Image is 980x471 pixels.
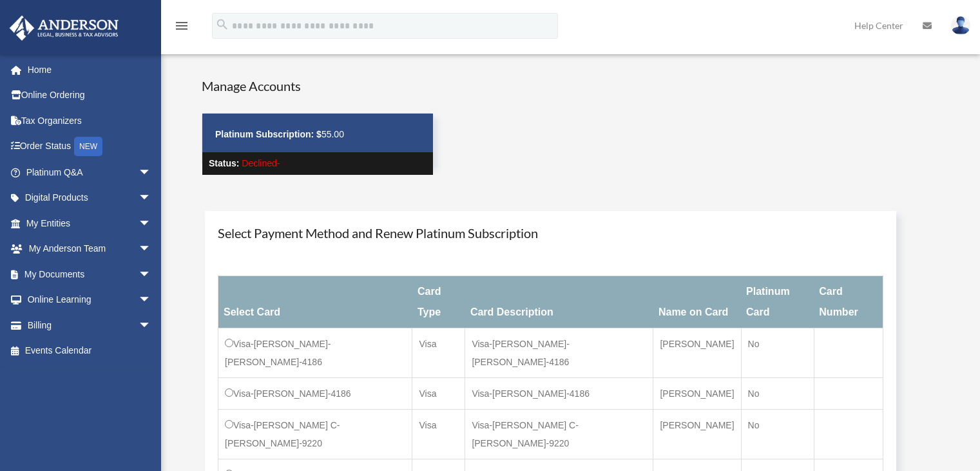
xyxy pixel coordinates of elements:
[218,410,412,459] td: Visa-[PERSON_NAME] C-[PERSON_NAME]-9220
[139,159,164,186] span: arrow_drop_down
[218,328,412,378] td: Visa-[PERSON_NAME]-[PERSON_NAME]-4186
[465,410,653,459] td: Visa-[PERSON_NAME] C-[PERSON_NAME]-9220
[9,83,171,108] a: Online Ordering
[653,378,741,410] td: [PERSON_NAME]
[465,328,653,378] td: Visa-[PERSON_NAME]-[PERSON_NAME]-4186
[218,276,412,328] th: Select Card
[9,57,171,83] a: Home
[465,276,653,328] th: Card Description
[412,328,465,378] td: Visa
[9,134,171,160] a: Order StatusNEW
[139,312,164,339] span: arrow_drop_down
[9,261,171,287] a: My Documentsarrow_drop_down
[202,77,434,95] h4: Manage Accounts
[139,236,164,263] span: arrow_drop_down
[465,378,653,410] td: Visa-[PERSON_NAME]-4186
[174,18,189,34] i: menu
[741,328,814,378] td: No
[215,126,420,143] p: 55.00
[174,23,189,34] a: menu
[412,410,465,459] td: Visa
[9,210,171,236] a: My Entitiesarrow_drop_down
[741,276,814,328] th: Platinum Card
[242,158,280,168] span: Declined-
[209,158,239,168] strong: Status:
[741,410,814,459] td: No
[139,185,164,212] span: arrow_drop_down
[9,338,171,364] a: Events Calendar
[74,137,102,156] div: NEW
[215,17,229,32] i: search
[6,15,122,41] img: Anderson Advisors Platinum Portal
[139,287,164,314] span: arrow_drop_down
[951,16,970,35] img: User Pic
[9,287,171,313] a: Online Learningarrow_drop_down
[814,276,883,328] th: Card Number
[9,312,171,338] a: Billingarrow_drop_down
[741,378,814,410] td: No
[412,276,465,328] th: Card Type
[653,410,741,459] td: [PERSON_NAME]
[412,378,465,410] td: Visa
[653,276,741,328] th: Name on Card
[9,185,171,211] a: Digital Productsarrow_drop_down
[653,328,741,378] td: [PERSON_NAME]
[215,129,322,139] strong: Platinum Subscription: $
[9,108,171,134] a: Tax Organizers
[139,210,164,237] span: arrow_drop_down
[218,378,412,410] td: Visa-[PERSON_NAME]-4186
[218,224,883,242] h4: Select Payment Method and Renew Platinum Subscription
[9,159,171,185] a: Platinum Q&Aarrow_drop_down
[9,236,171,262] a: My Anderson Teamarrow_drop_down
[139,261,164,288] span: arrow_drop_down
